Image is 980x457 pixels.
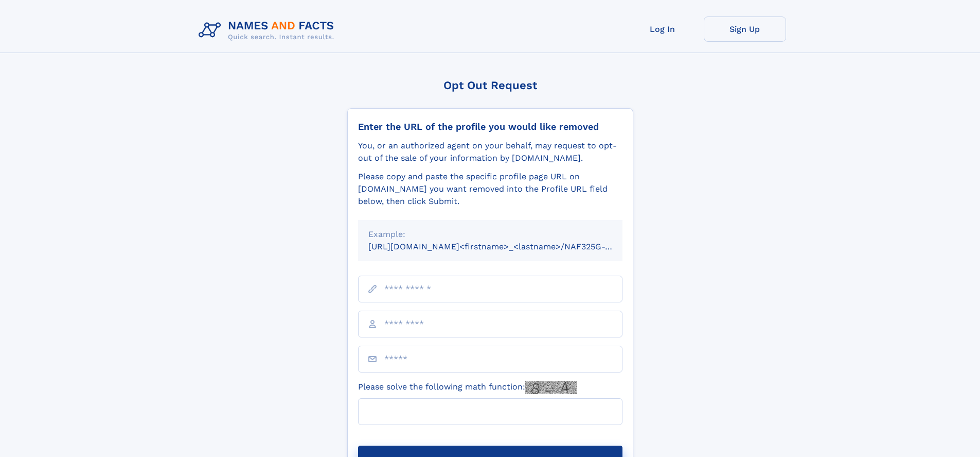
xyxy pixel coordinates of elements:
[347,79,633,92] div: Opt Out Request
[194,16,343,44] img: Logo Names and Facts
[358,381,577,394] label: Please solve the following math function:
[358,140,622,164] div: You, or an authorized agent on your behalf, may request to opt-out of the sale of your informatio...
[704,16,786,42] a: Sign Up
[358,171,622,208] div: Please copy and paste the specific profile page URL on [DOMAIN_NAME] you want removed into the Pr...
[368,228,612,241] div: Example:
[358,121,622,132] div: Enter the URL of the profile you would like removed
[368,242,642,251] small: [URL][DOMAIN_NAME]<firstname>_<lastname>/NAF325G-xxxxxxxx
[621,16,704,42] a: Log In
